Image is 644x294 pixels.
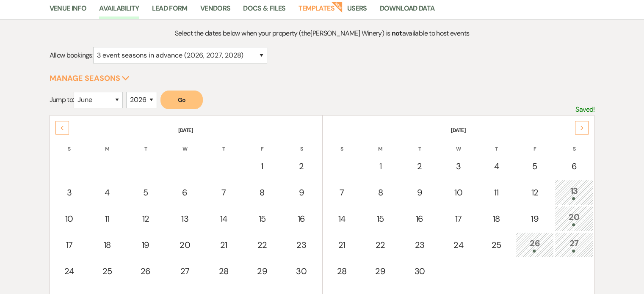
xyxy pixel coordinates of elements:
th: T [400,135,439,153]
p: Select the dates below when your property (the [PERSON_NAME] Winery ) is available to host events [118,28,527,39]
th: W [440,135,477,153]
a: Docs & Files [243,3,285,19]
div: 1 [248,160,276,173]
div: 29 [248,265,276,278]
div: 7 [328,186,356,199]
div: 23 [287,239,316,251]
div: 9 [287,186,316,199]
div: 16 [405,212,434,225]
span: Jump to: [50,95,74,104]
div: 22 [366,239,395,251]
th: [DATE] [51,116,321,134]
div: 13 [559,184,589,200]
div: 20 [170,239,200,251]
th: W [166,135,205,153]
div: 10 [55,212,83,225]
th: T [127,135,165,153]
button: Manage Seasons [50,74,130,82]
div: 5 [520,160,549,173]
div: 2 [405,160,434,173]
div: 9 [405,186,434,199]
a: Templates [299,3,334,19]
div: 5 [131,186,160,199]
th: S [323,135,361,153]
th: M [88,135,126,153]
th: M [361,135,399,153]
div: 24 [445,239,473,251]
div: 6 [170,186,200,199]
th: F [516,135,554,153]
div: 24 [55,265,83,278]
div: 3 [445,160,473,173]
div: 8 [366,186,395,199]
div: 8 [248,186,276,199]
div: 29 [366,265,395,278]
th: S [282,135,321,153]
div: 14 [210,212,238,225]
div: 22 [248,239,276,251]
div: 27 [170,265,200,278]
div: 23 [405,239,434,251]
div: 25 [93,265,121,278]
div: 11 [482,186,510,199]
div: 2 [287,160,316,173]
a: Vendors [200,3,231,19]
div: 13 [170,212,200,225]
div: 16 [287,212,316,225]
div: 6 [559,160,589,173]
div: 30 [287,265,316,278]
div: 4 [93,186,121,199]
a: Lead Form [152,3,187,19]
a: Users [347,3,367,19]
div: 1 [366,160,395,173]
div: 18 [93,239,121,251]
div: 10 [445,186,473,199]
a: Venue Info [50,3,87,19]
a: Download Data [380,3,435,19]
th: S [555,135,594,153]
div: 7 [210,186,238,199]
div: 28 [210,265,238,278]
th: T [205,135,242,153]
div: 25 [482,239,510,251]
span: Allow bookings: [50,51,93,60]
div: 28 [328,265,356,278]
div: 14 [328,212,356,225]
th: F [243,135,281,153]
strong: New [331,1,343,13]
div: 30 [405,265,434,278]
div: 15 [366,212,395,225]
div: 26 [131,265,160,278]
div: 19 [520,212,549,225]
div: 17 [55,239,83,251]
th: T [478,135,515,153]
div: 17 [445,212,473,225]
div: 15 [248,212,276,225]
div: 21 [328,239,356,251]
div: 27 [559,237,589,253]
div: 26 [520,237,549,253]
div: 12 [520,186,549,199]
div: 19 [131,239,160,251]
div: 4 [482,160,510,173]
div: 20 [559,211,589,226]
div: 11 [93,212,121,225]
button: Go [160,91,203,109]
strong: not [391,29,402,38]
th: [DATE] [323,116,594,134]
p: Saved! [575,104,594,115]
div: 18 [482,212,510,225]
div: 21 [210,239,238,251]
a: Availability [99,3,139,19]
div: 12 [131,212,160,225]
th: S [51,135,88,153]
div: 3 [55,186,83,199]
